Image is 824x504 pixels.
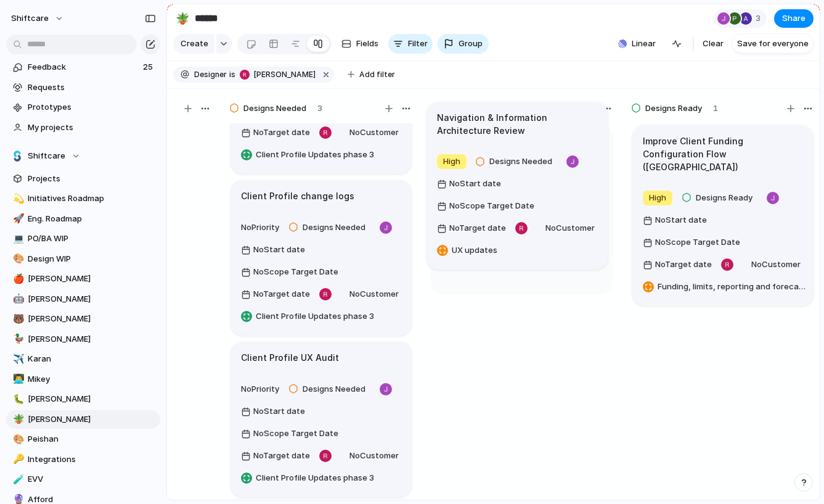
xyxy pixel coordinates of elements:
span: Designs Needed [303,383,365,395]
span: No Scope Target Date [449,200,534,212]
span: High [443,155,460,168]
span: No Start date [449,178,501,190]
button: Linear [613,35,661,53]
a: ✈️Karan [6,350,160,368]
span: 3 [317,102,322,115]
span: No Scope Target Date [253,266,338,278]
span: 1 [713,102,718,115]
span: Linear [632,38,656,50]
button: Client Profile Updates phase 3 [238,145,377,165]
span: No Customer [545,223,595,233]
span: Share [782,12,806,25]
span: Save for everyone [737,38,809,50]
span: Group [459,38,483,50]
span: No Target date [253,126,310,139]
button: NoCustomer [748,255,804,275]
a: 🔑Integrations [6,450,160,469]
button: 🎨 [11,433,23,445]
span: No Target date [253,288,310,300]
a: 🐻[PERSON_NAME] [6,310,160,328]
button: [PERSON_NAME] [237,68,318,81]
a: 🎨Design WIP [6,250,160,268]
div: Improve Client Funding Configuration Flow ([GEOGRAPHIC_DATA])HighDesigns ReadyNoStart dateNoScope... [632,125,814,306]
button: NoScope Target Date [640,233,743,252]
button: Add filter [340,66,402,83]
span: No Target date [449,222,506,234]
button: Fields [337,34,383,54]
button: NoTarget date [238,446,313,466]
a: 🦆[PERSON_NAME] [6,330,160,349]
button: 🪴 [173,9,192,28]
a: 🍎[PERSON_NAME] [6,270,160,288]
span: Client Profile Updates phase 3 [256,472,374,484]
div: Client Profile change logsNoPriorityDesigns NeededNoStart dateNoScope Target DateNoTarget dateNoC... [230,180,412,336]
span: Initiatives Roadmap [28,192,156,205]
div: 🎨 [13,252,22,266]
button: 👨‍💻 [11,373,23,386]
div: 🐛 [13,392,22,407]
button: Clear [698,34,728,54]
span: Integrations [28,453,156,466]
div: 💻 [13,232,22,246]
div: 🧪 [13,473,22,487]
span: [PERSON_NAME] [28,293,156,305]
div: 🍎 [13,272,22,286]
button: 🪴 [11,413,23,426]
span: My projects [28,122,156,134]
a: My projects [6,118,160,137]
div: Client Profile UX AuditNoPriorityDesigns NeededNoStart dateNoScope Target DateNoTarget dateNoCust... [230,342,412,497]
span: Designs Ready [645,102,702,115]
a: 💫Initiatives Roadmap [6,189,160,208]
button: is [227,68,238,81]
span: No Scope Target Date [253,428,338,440]
button: NoStart date [238,402,308,421]
button: shiftcare [6,9,70,28]
a: Requests [6,78,160,97]
div: 👨‍💻Mikey [6,370,160,389]
button: Designs Ready [678,188,761,208]
button: NoScope Target Date [434,196,537,216]
h1: Improve Client Funding Configuration Flow ([GEOGRAPHIC_DATA]) [643,134,803,173]
span: No Scope Target Date [655,236,740,249]
button: NoCustomer [346,284,402,304]
span: Filter [408,38,428,50]
button: 🐻 [11,313,23,325]
a: 💻PO/BA WIP [6,229,160,248]
button: NoCustomer [346,123,402,143]
span: No Target date [655,258,712,271]
span: [PERSON_NAME] [254,69,316,80]
div: 🦆 [13,332,22,346]
button: High [434,152,470,171]
button: Share [774,9,814,28]
span: No Priority [241,222,279,232]
button: NoPriority [238,379,282,399]
span: [PERSON_NAME] [28,393,156,405]
div: 🪴 [176,10,189,27]
span: Clear [703,38,724,50]
button: NoCustomer [542,218,598,238]
button: Client Profile Updates phase 3 [238,468,377,488]
span: High [649,192,666,204]
span: Fields [356,38,378,50]
a: 🐛[PERSON_NAME] [6,390,160,408]
button: Client Profile Updates phase 3 [238,307,377,326]
span: 3 [756,12,764,25]
button: High [640,188,675,208]
div: 🎨 [13,432,22,447]
div: 🚀Eng. Roadmap [6,210,160,228]
span: No Start date [253,405,305,418]
div: 🐻 [13,312,22,326]
span: Funding, limits, reporting and forecasting [658,281,807,293]
span: No Start date [253,244,305,256]
span: [PERSON_NAME] [28,413,156,426]
span: No Priority [241,384,279,394]
span: Create [181,38,208,50]
button: Group [438,34,489,54]
button: 💫 [11,192,23,205]
div: 🤖[PERSON_NAME] [6,290,160,308]
span: Designs Needed [303,221,365,234]
span: Requests [28,81,156,94]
